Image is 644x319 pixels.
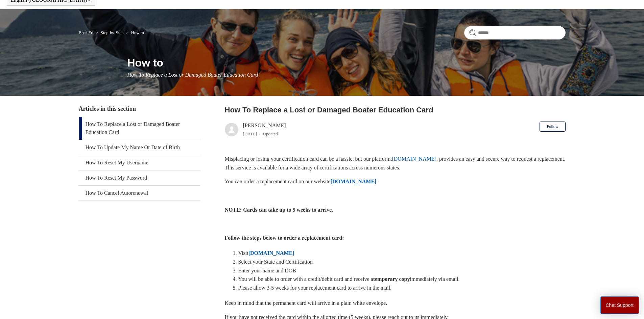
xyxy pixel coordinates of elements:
[94,30,125,35] li: Step-by-Step
[79,30,95,35] li: Boat-Ed
[101,30,124,35] a: Step-by-Step
[79,30,93,35] a: Boat-Ed
[225,207,333,213] strong: NOTE: Cards can take up to 5 weeks to arrive.
[540,122,565,132] button: Follow Article
[79,155,200,170] a: How To Reset My Username
[79,186,200,201] a: How To Cancel Autorenewal
[225,235,344,241] strong: Follow the steps below to order a replacement card:
[79,140,200,155] a: How To Update My Name Or Date of Birth
[248,250,294,256] a: [DOMAIN_NAME]
[243,131,257,136] time: 04/08/2025, 11:48
[376,179,378,184] span: .
[225,300,387,306] span: Keep in mind that the permanent card will arrive in a plain white envelope.
[238,285,392,291] span: Please allow 3-5 weeks for your replacement card to arrive in the mail.
[125,30,144,35] li: How to
[373,276,410,282] strong: temporary copy
[243,122,286,138] div: [PERSON_NAME]
[225,155,566,172] p: Misplacing or losing your certification card can be a hassle, but our platform, , provides an eas...
[127,55,566,71] h1: How to
[225,104,566,115] h2: How To Replace a Lost or Damaged Boater Education Card
[238,259,313,265] span: Select your State and Certification
[263,131,278,136] li: Updated
[238,276,460,282] span: You will be able to order with a credit/debit card and receive a immediately via email.
[238,250,248,256] span: Visit
[79,117,200,140] a: How To Replace a Lost or Damaged Boater Education Card
[131,30,144,35] a: How to
[392,156,436,162] a: [DOMAIN_NAME]
[225,179,331,184] span: You can order a replacement card on our website
[238,268,296,273] span: Enter your name and DOB
[330,179,376,184] a: [DOMAIN_NAME]
[79,170,200,185] a: How To Reset My Password
[464,26,566,39] input: Search
[79,105,136,112] span: Articles in this section
[127,72,258,78] span: How To Replace a Lost or Damaged Boater Education Card
[600,296,639,314] button: Chat Support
